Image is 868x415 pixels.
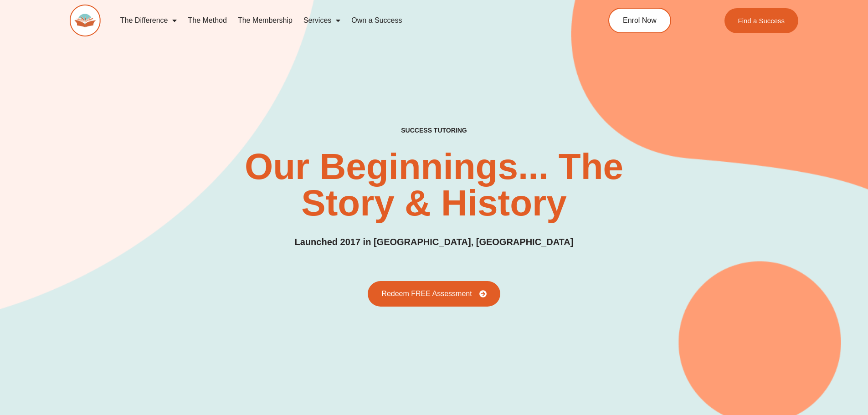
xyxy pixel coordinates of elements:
[623,17,657,24] span: Enrol Now
[115,10,567,31] nav: Menu
[182,10,232,31] a: The Method
[298,10,346,31] a: Services
[346,10,407,31] a: Own a Success
[241,149,627,221] h2: Our Beginnings... The Story & History
[608,8,671,33] a: Enrol Now
[724,8,799,33] a: Find a Success
[381,290,472,297] span: Redeem FREE Assessment
[326,126,542,134] h3: SUCCESS TUTORING​
[115,10,183,31] a: The Difference
[232,10,298,31] a: The Membership
[368,281,500,307] a: Redeem FREE Assessment
[738,17,785,24] span: Find a Success
[295,235,574,249] h3: Launched 2017 in [GEOGRAPHIC_DATA], [GEOGRAPHIC_DATA]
